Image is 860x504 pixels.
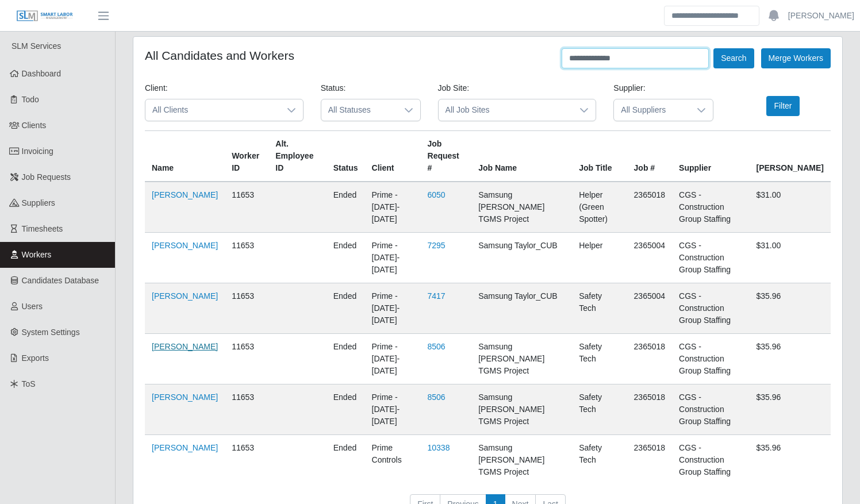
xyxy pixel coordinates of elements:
a: 8506 [428,393,446,402]
label: Job Site: [438,82,469,94]
td: 2365018 [627,384,673,435]
td: $35.96 [749,384,831,435]
a: 7295 [428,241,446,250]
td: 11653 [225,283,268,334]
td: 2365004 [627,233,673,283]
td: ended [327,233,365,283]
td: $31.00 [749,233,831,283]
span: Invoicing [22,147,53,156]
td: $35.96 [749,334,831,384]
td: 11653 [225,334,268,384]
td: ended [327,283,365,334]
label: Client: [145,82,168,94]
td: CGS - Construction Group Staffing [672,334,749,384]
span: Suppliers [22,198,55,207]
td: Prime - [DATE]-[DATE] [365,384,421,435]
td: Samsung Taylor_CUB [471,233,572,283]
a: 8506 [428,342,446,351]
td: 11653 [225,384,268,435]
td: Prime Controls [365,435,421,486]
a: [PERSON_NAME] [152,443,218,452]
span: All Job Sites [439,99,573,121]
td: 2365018 [627,182,673,233]
td: Helper (Green Spotter) [572,182,627,233]
span: All Statuses [321,99,397,121]
td: Prime - [DATE]-[DATE] [365,182,421,233]
img: SLM Logo [16,10,74,22]
button: Filter [766,96,799,116]
td: CGS - Construction Group Staffing [672,435,749,486]
th: Alt. Employee ID [268,131,326,182]
span: Candidates Database [22,276,99,285]
td: ended [327,435,365,486]
a: [PERSON_NAME] [152,241,218,250]
th: Job Title [572,131,627,182]
td: $35.96 [749,283,831,334]
a: 7417 [428,291,446,301]
td: 2365018 [627,334,673,384]
td: 11653 [225,233,268,283]
td: Samsung Taylor_CUB [471,283,572,334]
a: [PERSON_NAME] [152,291,218,301]
span: ToS [22,379,36,388]
span: Todo [22,95,39,104]
td: 11653 [225,435,268,486]
th: Client [365,131,421,182]
th: Job Request # [421,131,472,182]
span: All Suppliers [614,99,690,121]
a: [PERSON_NAME] [152,393,218,402]
button: Merge Workers [761,48,831,68]
td: Safety Tech [572,384,627,435]
th: Job Name [471,131,572,182]
span: Exports [22,353,49,363]
td: Prime - [DATE]-[DATE] [365,283,421,334]
td: Prime - [DATE]-[DATE] [365,334,421,384]
td: CGS - Construction Group Staffing [672,384,749,435]
td: $35.96 [749,435,831,486]
th: Supplier [672,131,749,182]
span: Clients [22,121,47,130]
a: [PERSON_NAME] [152,342,218,351]
td: ended [327,182,365,233]
td: CGS - Construction Group Staffing [672,182,749,233]
th: Status [327,131,365,182]
td: Helper [572,233,627,283]
th: Job # [627,131,673,182]
span: Timesheets [22,224,63,233]
button: Search [713,48,754,68]
td: Safety Tech [572,334,627,384]
span: Users [22,302,43,311]
span: Dashboard [22,69,62,78]
a: [PERSON_NAME] [788,10,854,22]
th: Worker ID [225,131,268,182]
td: Samsung [PERSON_NAME] TGMS Project [471,182,572,233]
td: CGS - Construction Group Staffing [672,233,749,283]
td: CGS - Construction Group Staffing [672,283,749,334]
td: 2365018 [627,435,673,486]
label: Supplier: [613,82,645,94]
input: Search [664,6,759,26]
span: Job Requests [22,172,71,182]
label: Status: [321,82,346,94]
span: All Clients [145,99,280,121]
td: Samsung [PERSON_NAME] TGMS Project [471,334,572,384]
th: Name [145,131,225,182]
span: Workers [22,250,52,259]
a: [PERSON_NAME] [152,190,218,199]
span: System Settings [22,328,80,337]
td: Safety Tech [572,283,627,334]
td: Safety Tech [572,435,627,486]
td: ended [327,384,365,435]
a: 10338 [428,443,450,452]
th: [PERSON_NAME] [749,131,831,182]
td: Samsung [PERSON_NAME] TGMS Project [471,384,572,435]
td: ended [327,334,365,384]
h4: All Candidates and Workers [145,48,294,63]
td: 11653 [225,182,268,233]
td: Samsung [PERSON_NAME] TGMS Project [471,435,572,486]
td: Prime - [DATE]-[DATE] [365,233,421,283]
td: $31.00 [749,182,831,233]
span: SLM Services [11,41,61,51]
td: 2365004 [627,283,673,334]
a: 6050 [428,190,446,199]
